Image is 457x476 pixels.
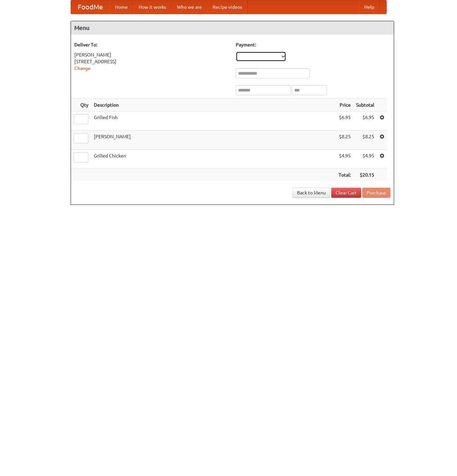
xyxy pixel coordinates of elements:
a: Change [74,66,90,71]
a: How it works [133,0,172,14]
a: Help [359,0,380,14]
h5: Deliver To: [74,41,229,48]
td: $6.95 [336,111,353,131]
th: Total: [336,169,353,181]
a: Recipe videos [207,0,247,14]
h4: Menu [71,21,394,35]
a: FoodMe [71,0,110,14]
a: Back to Menu [293,188,330,198]
a: Clear Cart [331,188,361,198]
button: Purchase [362,188,390,198]
th: Description [91,99,336,111]
td: $8.25 [336,131,353,150]
td: Grilled Fish [91,111,336,131]
td: $6.95 [353,111,377,131]
div: [STREET_ADDRESS] [74,58,229,65]
a: Who we are [172,0,207,14]
th: Price [336,99,353,111]
h5: Payment: [236,41,390,48]
td: $4.95 [353,150,377,169]
a: Home [110,0,133,14]
th: $20.15 [353,169,377,181]
td: $8.25 [353,131,377,150]
td: [PERSON_NAME] [91,131,336,150]
td: $4.95 [336,150,353,169]
th: Qty [71,99,91,111]
td: Grilled Chicken [91,150,336,169]
th: Subtotal [353,99,377,111]
div: [PERSON_NAME] [74,51,229,58]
